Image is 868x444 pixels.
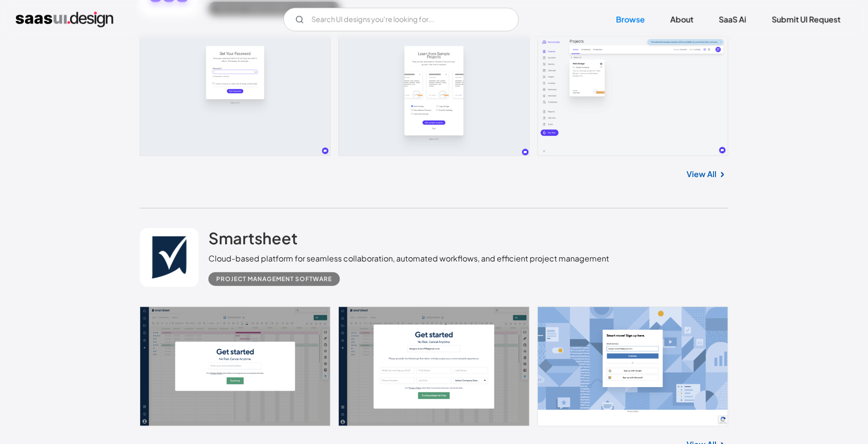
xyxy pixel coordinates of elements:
a: home [16,12,113,27]
input: Search UI designs you're looking for... [283,8,519,31]
div: Cloud-based platform for seamless collaboration, automated workflows, and efficient project manag... [208,253,609,264]
form: Email Form [283,8,519,31]
a: Submit UI Request [760,9,852,30]
div: Project Management Software [216,273,332,285]
a: Browse [604,9,657,30]
a: View All [687,168,716,180]
a: SaaS Ai [707,9,758,30]
a: About [659,9,705,30]
h2: Smartsheet [208,228,298,248]
a: Smartsheet [208,228,298,253]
